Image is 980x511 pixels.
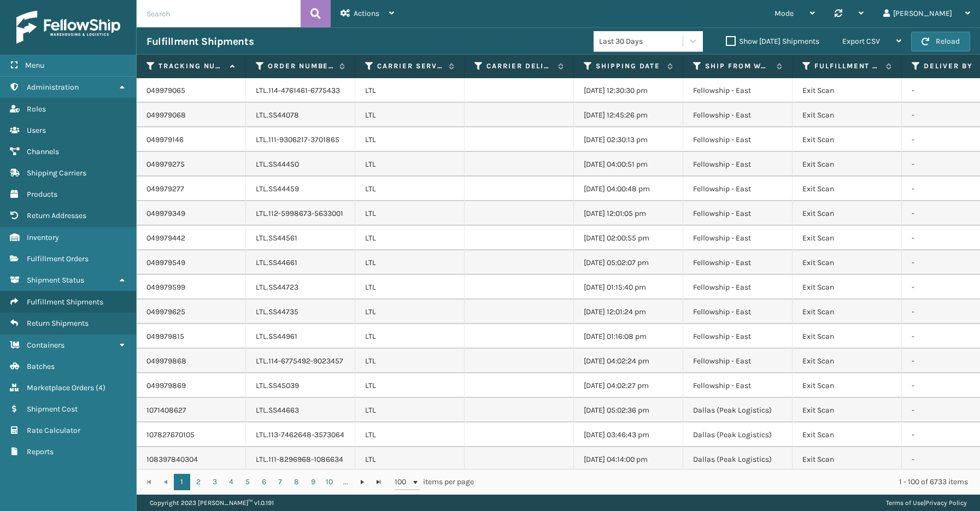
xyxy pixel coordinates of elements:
span: Rate Calculator [27,426,80,435]
span: Go to the last page [374,478,383,486]
td: LTL [355,177,465,201]
span: ( 4 ) [96,383,105,392]
a: LTL.113-7462648-3573064 [256,430,344,439]
div: 1 - 100 of 6733 items [489,477,968,487]
span: Return Shipments [27,319,89,328]
td: Fellowship - East [683,152,793,177]
span: Menu [25,61,44,70]
td: Fellowship - East [683,324,793,349]
label: Fulfillment Order Status [814,61,881,71]
div: | [886,495,967,511]
td: 049979868 [137,349,246,373]
span: Shipment Status [27,275,84,285]
td: 049979599 [137,275,246,299]
td: LTL [355,103,465,127]
a: ... [338,474,354,490]
label: Tracking Number [159,61,225,71]
td: [DATE] 04:00:51 pm [574,152,683,177]
a: 3 [207,474,223,490]
td: [DATE] 02:30:13 pm [574,127,683,152]
td: Fellowship - East [683,275,793,299]
span: Products [27,190,57,199]
td: 049979625 [137,299,246,324]
span: Channels [27,147,59,156]
div: Last 30 Days [599,36,684,47]
a: 5 [239,474,256,490]
td: Exit Scan [793,127,902,152]
a: LTL.SS44450 [256,160,299,169]
a: 6 [256,474,272,490]
td: LTL [355,201,465,226]
span: Roles [27,104,46,114]
td: [DATE] 04:02:24 pm [574,349,683,373]
a: 10 [321,474,338,490]
td: 1071408627 [137,398,246,422]
label: Carrier Service [377,61,443,71]
a: LTL.114-4761461-6775433 [256,86,340,95]
a: LTL.SS44961 [256,332,297,341]
td: Exit Scan [793,398,902,422]
td: LTL [355,422,465,447]
a: LTL.114-6775492-9023457 [256,356,343,366]
span: Export CSV [842,37,880,46]
a: LTL.111-8296968-1086634 [256,455,343,464]
td: Fellowship - East [683,349,793,373]
td: Exit Scan [793,226,902,250]
td: 049979442 [137,226,246,250]
td: [DATE] 04:00:48 pm [574,177,683,201]
span: Actions [354,9,379,18]
img: logo [16,11,120,44]
td: 049979068 [137,103,246,127]
td: 049979277 [137,177,246,201]
td: Exit Scan [793,103,902,127]
a: 2 [190,474,207,490]
td: Exit Scan [793,78,902,103]
td: 108397840304 [137,447,246,472]
td: Exit Scan [793,422,902,447]
label: Ship from warehouse [705,61,771,71]
td: Exit Scan [793,152,902,177]
td: [DATE] 12:30:30 pm [574,78,683,103]
a: LTL.SS44723 [256,283,298,292]
td: LTL [355,78,465,103]
td: Dallas (Peak Logistics) [683,447,793,472]
td: Fellowship - East [683,373,793,398]
button: Reload [911,32,970,51]
span: Containers [27,340,64,350]
td: Exit Scan [793,177,902,201]
td: [DATE] 04:14:00 pm [574,447,683,472]
td: Fellowship - East [683,201,793,226]
td: Dallas (Peak Logistics) [683,398,793,422]
td: LTL [355,152,465,177]
td: Exit Scan [793,324,902,349]
span: Shipment Cost [27,404,78,414]
a: 4 [223,474,239,490]
td: Fellowship - East [683,103,793,127]
span: Mode [774,9,794,18]
a: Terms of Use [886,499,924,507]
p: Copyright 2023 [PERSON_NAME]™ v 1.0.191 [150,495,274,511]
td: Dallas (Peak Logistics) [683,422,793,447]
td: 049979146 [137,127,246,152]
td: Exit Scan [793,250,902,275]
span: Shipping Carriers [27,168,86,178]
td: 049979065 [137,78,246,103]
span: Reports [27,447,54,456]
td: Exit Scan [793,373,902,398]
a: Privacy Policy [925,499,967,507]
td: 049979275 [137,152,246,177]
td: Fellowship - East [683,177,793,201]
td: Exit Scan [793,349,902,373]
a: 9 [305,474,321,490]
label: Shipping Date [596,61,662,71]
td: Fellowship - East [683,250,793,275]
td: LTL [355,373,465,398]
label: Show [DATE] Shipments [726,37,819,46]
td: LTL [355,275,465,299]
td: LTL [355,127,465,152]
td: [DATE] 01:16:08 pm [574,324,683,349]
a: LTL.SS45039 [256,381,299,390]
span: Go to the next page [358,478,367,486]
span: Administration [27,83,79,92]
td: LTL [355,226,465,250]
